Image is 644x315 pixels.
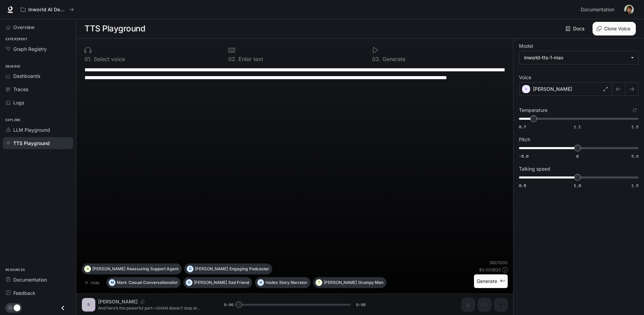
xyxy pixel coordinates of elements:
span: 1.5 [631,124,639,130]
span: Feedback [13,289,35,297]
span: 1.1 [574,124,581,130]
span: 1.5 [631,183,639,188]
span: Graph Registry [13,45,47,53]
span: LLM Playground [13,126,50,133]
span: Dashboards [13,72,40,80]
p: Voice [519,75,531,80]
span: 0 [576,153,579,159]
button: A[PERSON_NAME]Reassuring Support Agent [82,263,182,274]
a: Logs [3,97,73,109]
span: Overview [13,24,34,31]
p: Generate [381,56,405,62]
button: Generate⌘⏎ [474,274,508,288]
p: $ 0.003820 [479,267,501,273]
p: Enter text [237,56,263,62]
a: Overview [3,21,73,33]
p: [PERSON_NAME] [195,267,228,271]
p: Select voice [92,56,125,62]
p: 0 2 . [228,56,237,62]
span: 5.0 [631,153,639,159]
div: H [258,277,264,288]
p: Casual Conversationalist [128,281,178,285]
span: Documentation [581,5,614,14]
a: Feedback [3,287,73,299]
p: Inworld AI Demos [28,7,66,13]
p: Temperature [519,108,548,113]
button: Clone Voice [593,22,636,35]
button: Reset to default [631,106,639,114]
button: MMarkCasual Conversationalist [106,277,181,288]
span: 0.5 [519,183,526,188]
p: Pitch [519,137,530,142]
div: M [109,277,115,288]
div: T [316,277,322,288]
p: Engaging Podcaster [229,267,269,271]
p: Mark [117,281,127,285]
p: Sad Friend [228,281,249,285]
div: O [186,277,192,288]
img: User avatar [624,5,634,14]
span: 1.0 [574,183,581,188]
div: inworld-tts-1-max [519,51,638,64]
p: 0 3 . [372,56,381,62]
a: Dashboards [3,70,73,82]
button: HHadesStory Narrator [255,277,310,288]
button: User avatar [622,3,636,16]
button: O[PERSON_NAME]Sad Friend [183,277,252,288]
a: Graph Registry [3,43,73,55]
span: Traces [13,86,28,93]
p: 382 / 1000 [489,260,508,266]
p: Story Narrator [279,281,307,285]
button: Hide [82,277,104,288]
p: Talking speed [519,167,550,171]
p: [PERSON_NAME] [533,86,572,92]
p: 0 1 . [85,56,92,62]
span: -5.0 [519,153,528,159]
p: Model [519,44,533,48]
button: T[PERSON_NAME]Grumpy Man [313,277,386,288]
p: Reassuring Support Agent [127,267,179,271]
a: Documentation [3,274,73,286]
a: TTS Playground [3,137,73,149]
p: [PERSON_NAME] [324,281,357,285]
p: Grumpy Man [358,281,383,285]
p: [PERSON_NAME] [92,267,125,271]
a: LLM Playground [3,124,73,136]
span: Dark mode toggle [14,304,20,311]
p: Hades [265,281,278,285]
button: Close drawer [55,301,71,315]
div: inworld-tts-1-max [524,54,627,61]
span: Logs [13,99,24,106]
span: 0.7 [519,124,526,130]
a: Docs [564,22,587,35]
a: Traces [3,83,73,95]
div: D [187,263,193,274]
span: Documentation [13,276,47,283]
p: [PERSON_NAME] [194,281,227,285]
button: D[PERSON_NAME]Engaging Podcaster [184,263,272,274]
button: All workspaces [18,3,77,16]
p: ⌘⏎ [500,279,505,283]
div: A [85,263,91,274]
span: TTS Playground [13,140,50,147]
a: Documentation [578,3,619,16]
h1: TTS Playground [85,22,145,35]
